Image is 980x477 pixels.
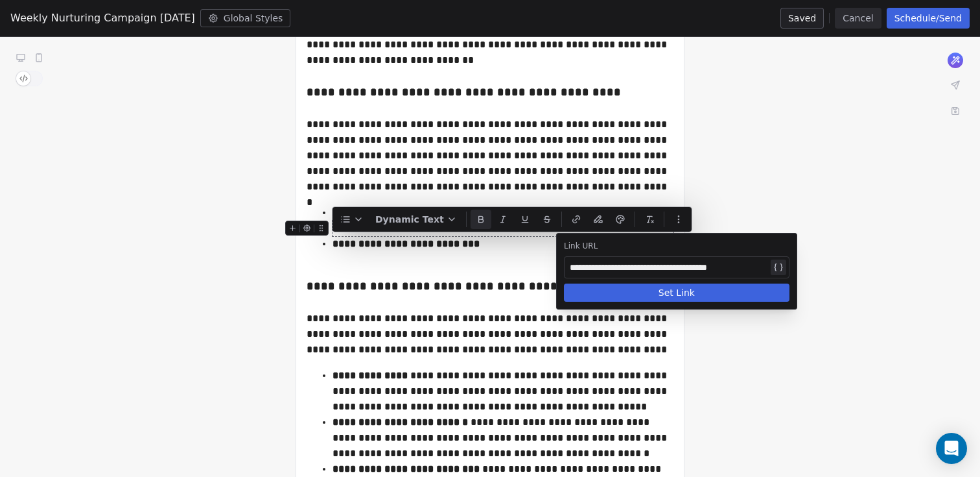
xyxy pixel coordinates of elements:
button: Dynamic Text [370,210,462,229]
button: Global Styles [200,9,291,27]
span: Weekly Nurturing Campaign [DATE] [10,10,195,26]
button: Cancel [835,8,881,29]
button: Schedule/Send [887,8,970,29]
button: Set Link [564,284,789,302]
button: Saved [780,8,824,29]
div: Link URL [564,241,789,251]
